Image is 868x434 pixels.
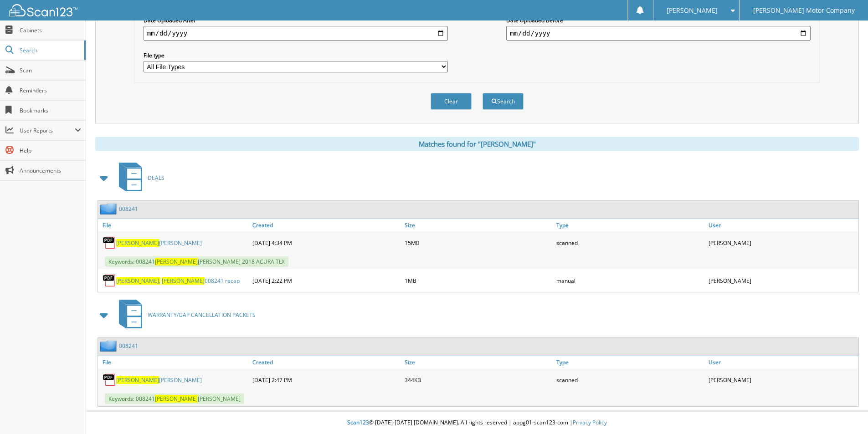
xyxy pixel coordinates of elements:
div: 15MB [402,234,555,252]
a: Size [402,219,555,231]
span: Announcements [20,167,81,174]
span: Cabinets [20,26,81,34]
span: [PERSON_NAME] [162,277,205,285]
span: Scan123 [347,419,369,426]
div: © [DATE]-[DATE] [DOMAIN_NAME]. All rights reserved | appg01-scan123-com | [86,412,868,434]
span: [PERSON_NAME] [155,395,198,403]
span: [PERSON_NAME] [116,239,159,247]
img: PDF.png [103,274,116,287]
span: [PERSON_NAME] [667,8,718,13]
div: Matches found for "[PERSON_NAME]" [95,137,859,151]
span: WARRANTY/GAP CANCELLATION PACKETS [148,311,256,319]
div: scanned [554,371,706,389]
div: scanned [554,234,706,252]
button: Search [483,93,524,110]
a: [PERSON_NAME][PERSON_NAME] [116,239,202,247]
a: [PERSON_NAME], [PERSON_NAME]008241 recap [116,277,240,285]
div: manual [554,271,706,290]
span: Reminders [20,87,81,94]
img: scan123-logo-white.svg [9,4,77,16]
a: File [98,356,250,368]
a: User [706,219,858,231]
a: Created [250,219,402,231]
span: Keywords: 008241 [PERSON_NAME] 2018 ACURA TLX [105,256,288,267]
span: DEALS [148,174,164,182]
span: Search [20,46,80,54]
a: DEALS [113,160,164,196]
div: [PERSON_NAME] [706,371,858,389]
button: Clear [431,93,472,110]
img: PDF.png [103,373,116,387]
span: [PERSON_NAME] Motor Company [753,8,855,13]
div: [DATE] 2:22 PM [250,271,402,290]
a: Type [554,219,706,231]
div: 1MB [402,271,555,290]
a: 008241 [119,205,138,213]
div: [PERSON_NAME] [706,271,858,290]
span: Scan [20,66,81,74]
input: end [506,26,811,41]
span: [PERSON_NAME] [116,376,159,384]
input: start [144,26,448,41]
a: Type [554,356,706,368]
a: Created [250,356,402,368]
div: [DATE] 4:34 PM [250,234,402,252]
div: 344KB [402,371,555,389]
a: User [706,356,858,368]
div: [PERSON_NAME] [706,234,858,252]
label: File type [144,51,448,59]
a: [PERSON_NAME][PERSON_NAME] [116,376,202,384]
a: Privacy Policy [573,419,607,426]
img: folder2.png [100,340,119,352]
a: Size [402,356,555,368]
span: [PERSON_NAME] [155,258,198,266]
a: 008241 [119,342,138,350]
span: User Reports [20,127,75,134]
img: PDF.png [103,236,116,250]
span: Bookmarks [20,107,81,114]
span: [PERSON_NAME], [116,277,160,285]
img: folder2.png [100,203,119,214]
iframe: Chat Widget [822,390,868,434]
a: File [98,219,250,231]
div: [DATE] 2:47 PM [250,371,402,389]
span: Help [20,147,81,154]
a: WARRANTY/GAP CANCELLATION PACKETS [113,297,256,333]
span: Keywords: 008241 [PERSON_NAME] [105,393,244,404]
